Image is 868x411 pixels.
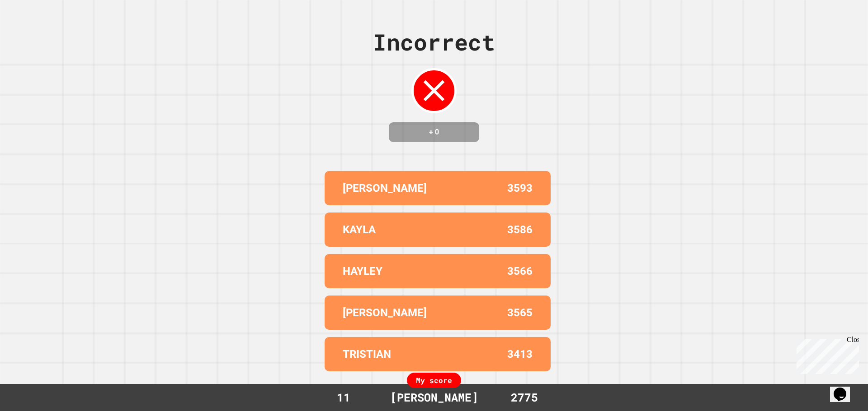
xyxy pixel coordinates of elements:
p: 3593 [507,180,533,196]
div: 2775 [491,389,558,406]
p: 3566 [507,263,533,279]
p: 3586 [507,222,533,238]
p: KAYLA [343,222,376,238]
p: 3565 [507,305,533,321]
h4: + 0 [398,127,470,138]
iframe: chat widget [793,336,859,374]
p: [PERSON_NAME] [343,305,427,321]
p: 3413 [507,346,533,362]
div: [PERSON_NAME] [381,389,487,406]
div: Chat with us now!Close [4,4,62,57]
p: HAYLEY [343,263,382,279]
div: Incorrect [373,25,495,59]
div: 11 [310,389,377,406]
div: My score [407,373,461,388]
p: TRISTIAN [343,346,391,362]
p: [PERSON_NAME] [343,180,427,196]
iframe: chat widget [830,375,859,402]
